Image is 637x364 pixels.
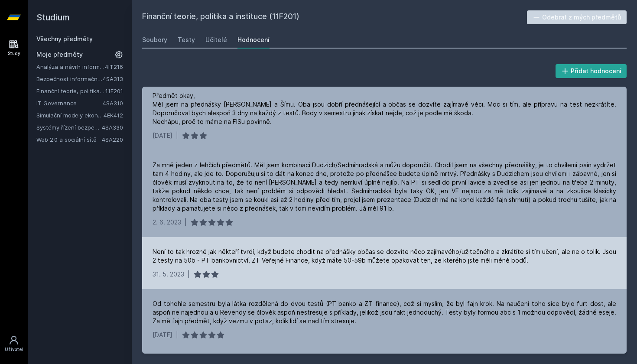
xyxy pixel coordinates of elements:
[185,218,187,227] div: |
[178,31,195,49] a: Testy
[153,270,184,279] div: 31. 5. 2023
[36,50,83,59] span: Moje předměty
[142,31,167,49] a: Soubory
[153,331,172,339] div: [DATE]
[36,123,102,132] a: Systémy řízení bezpečnostních událostí
[188,270,190,279] div: |
[36,87,105,95] a: Finanční teorie, politika a instituce
[102,124,123,131] a: 4SA330
[102,136,123,143] a: 4SA220
[153,218,181,227] div: 2. 6. 2023
[527,10,627,24] button: Odebrat z mých předmětů
[105,88,123,94] a: 11F201
[205,36,227,44] div: Učitelé
[8,50,20,57] div: Study
[103,100,123,107] a: 4SA310
[205,31,227,49] a: Učitelé
[142,36,167,44] div: Soubory
[36,35,93,42] a: Všechny předměty
[2,331,26,357] a: Uživatel
[176,331,178,339] div: |
[237,36,270,44] div: Hodnocení
[36,62,105,71] a: Analýza a návrh informačních systémů
[142,10,527,24] h2: Finanční teorie, politika a instituce (11F201)
[36,135,102,144] a: Web 2.0 a sociální sítě
[104,112,123,119] a: 4EK412
[153,91,616,126] div: Předmět okay, Měl jsem na přednášky [PERSON_NAME] a Šímu. Oba jsou dobří přednášející a občas se ...
[153,299,616,325] div: Od tohohle semestru byla látka rozdělená do dvou testů (PT banko a ZT finance), což si myslím, že...
[103,75,123,82] a: 4SA313
[36,99,103,107] a: IT Governance
[556,64,627,78] button: Přidat hodnocení
[2,35,26,61] a: Study
[153,161,616,213] div: Za mně jeden z lehčích předmětů. Měl jsem kombinaci Dudzich/Sedmihradská a můžu doporučit. Chodil...
[178,36,195,44] div: Testy
[36,75,103,83] a: Bezpečnost informačních systémů
[237,31,270,49] a: Hodnocení
[153,247,616,265] div: Není to tak hrozné jak někteří tvrdí, když budete chodit na přednášky občas se dozvíte něco zajím...
[36,111,104,120] a: Simulační modely ekonomických procesů
[105,63,123,70] a: 4IT216
[153,131,172,140] div: [DATE]
[5,346,23,353] div: Uživatel
[176,131,178,140] div: |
